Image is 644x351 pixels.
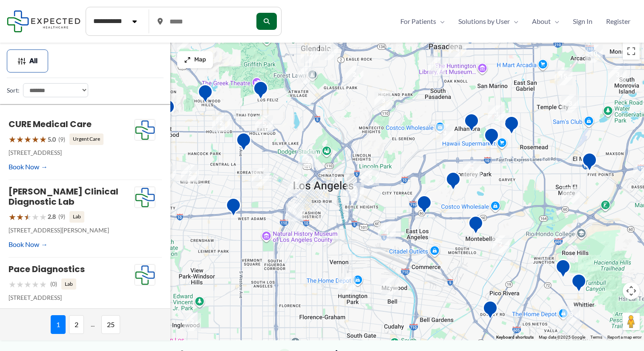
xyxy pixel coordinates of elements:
div: Western Convalescent Hospital [226,197,241,219]
span: Lab [61,278,76,290]
div: 3 [561,95,579,113]
div: Montes Medical Group, Inc. [555,259,571,281]
span: (0) [50,278,57,290]
span: All [29,58,37,64]
a: CURE Medical Care [9,118,92,130]
span: ★ [9,131,16,147]
span: 2 [69,315,84,334]
a: Report a map error [607,335,641,339]
span: Menu Toggle [436,15,445,28]
a: Book Now [9,305,48,318]
div: Hd Diagnostic Imaging [253,81,268,102]
div: 3 [374,92,392,110]
span: 2.8 [48,211,56,222]
span: ★ [16,131,24,147]
span: Menu Toggle [510,15,518,28]
div: 3 [488,105,506,123]
div: Monterey Park Hospital AHMC [446,171,461,193]
span: Map [194,56,206,64]
button: Drag Pegman onto the map to open Street View [623,313,640,330]
a: Terms (opens in new tab) [590,335,602,339]
span: ★ [9,209,16,225]
a: For PatientsMenu Toggle [394,15,451,28]
span: (9) [58,211,65,222]
div: 2 [345,66,363,84]
a: Book Now [9,238,48,251]
span: ★ [24,276,32,292]
div: Edward R. Roybal Comprehensive Health Center [417,195,432,217]
div: 2 [492,235,509,253]
div: 2 [212,114,230,132]
a: Sign In [566,15,599,28]
div: Montebello Advanced Imaging [468,215,483,237]
div: 4 [448,41,466,58]
span: Menu Toggle [551,15,559,28]
span: About [532,15,551,28]
div: 2 [183,313,201,331]
span: ★ [32,131,39,147]
button: All [7,49,48,73]
span: Solutions by User [458,15,510,28]
div: 2 [298,150,316,168]
span: Register [606,15,630,28]
div: 5 [255,115,273,133]
span: ★ [24,209,32,225]
div: Green Light Imaging [483,300,498,322]
a: Solutions by UserMenu Toggle [451,15,525,28]
button: Map camera controls [623,282,640,299]
div: 3 [562,306,580,324]
div: 4 [378,223,396,241]
div: 2 [381,278,399,296]
div: 3 [436,124,454,142]
span: Urgent Care [69,133,103,145]
span: Lab [69,211,84,222]
div: 3 [346,183,364,201]
div: 2 [181,165,199,183]
a: Pace Diagnostics [9,263,85,275]
a: Register [599,15,637,28]
span: 25 [101,315,120,334]
span: ★ [39,276,47,292]
div: 2 [287,179,305,197]
div: 9 [428,58,446,75]
div: 15 [555,67,572,85]
div: 7 [621,39,639,57]
div: 2 [562,187,580,205]
div: Western Diagnostic Radiology by RADDICO &#8211; Central LA [236,132,251,154]
div: 6 [286,203,304,221]
div: 12 [301,45,319,63]
button: Keyboard shortcuts [496,334,534,340]
span: ★ [16,276,24,292]
div: Pacific Medical Imaging [464,113,479,135]
span: 5.0 [48,134,56,145]
p: [STREET_ADDRESS][PERSON_NAME] [9,225,134,236]
button: Map [177,51,213,68]
span: ★ [16,209,24,225]
a: AboutMenu Toggle [525,15,566,28]
label: Sort: [7,85,20,96]
span: Map data ©2025 Google [539,335,585,339]
button: Toggle fullscreen view [623,43,640,60]
div: 7 [338,277,356,295]
p: [STREET_ADDRESS] [9,147,134,158]
div: Synergy Imaging Center [484,128,499,149]
img: Maximize [184,56,191,63]
span: ★ [39,209,47,225]
img: Expected Healthcare Logo [135,119,155,141]
a: Book Now [9,160,48,173]
span: 1 [51,315,66,334]
div: Centrelake Imaging &#8211; El Monte [582,152,597,174]
div: 6 [251,168,269,186]
span: Sign In [573,15,592,28]
span: (9) [58,134,65,145]
span: ★ [24,131,32,147]
div: 3 [609,66,627,84]
div: 11 [297,66,315,84]
div: Mantro Mobile Imaging Llc [571,273,586,295]
div: 7 [320,42,338,60]
img: Filter [17,57,26,65]
a: [PERSON_NAME] Clinical Diagnostic Lab [9,186,118,208]
img: Expected Healthcare Logo [135,187,155,208]
span: ★ [32,209,39,225]
p: [STREET_ADDRESS] [9,292,134,303]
